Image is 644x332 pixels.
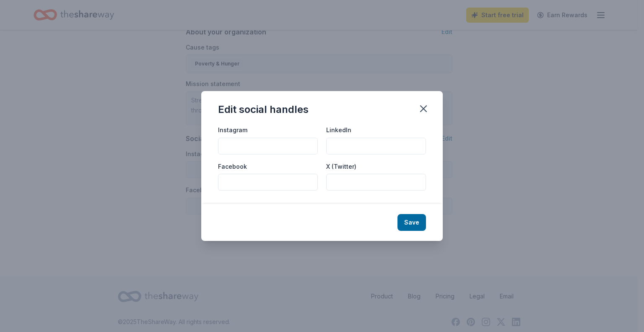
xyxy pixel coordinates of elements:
[326,126,351,134] label: LinkedIn
[218,126,247,134] label: Instagram
[218,103,309,116] div: Edit social handles
[218,162,247,171] label: Facebook
[397,214,426,231] button: Save
[326,162,356,171] label: X (Twitter)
